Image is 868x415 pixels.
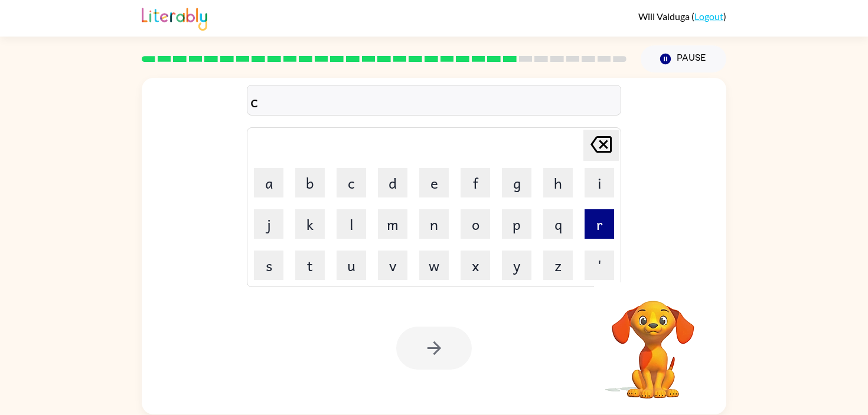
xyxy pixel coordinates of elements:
button: o [461,209,490,239]
button: f [461,168,490,197]
button: x [461,251,490,280]
button: t [295,251,325,280]
button: n [419,209,449,239]
button: u [337,251,366,280]
button: y [502,251,531,280]
button: Pause [641,45,726,73]
button: s [254,251,283,280]
button: m [378,209,407,239]
button: p [502,209,531,239]
button: i [585,168,614,197]
button: b [295,168,325,197]
button: h [543,168,573,197]
button: q [543,209,573,239]
button: v [378,251,407,280]
button: ' [585,251,614,280]
button: k [295,209,325,239]
button: g [502,168,531,197]
button: z [543,251,573,280]
video: Your browser must support playing .mp4 files to use Literably. Please try using another browser. [594,282,712,400]
div: ( ) [638,11,726,22]
button: c [337,168,366,197]
div: c [250,88,618,113]
button: w [419,251,449,280]
a: Logout [694,11,723,22]
button: j [254,209,283,239]
button: l [337,209,366,239]
img: Literably [142,5,207,31]
button: e [419,168,449,197]
button: a [254,168,283,197]
button: d [378,168,407,197]
button: r [585,209,614,239]
span: Will Valduga [638,11,691,22]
